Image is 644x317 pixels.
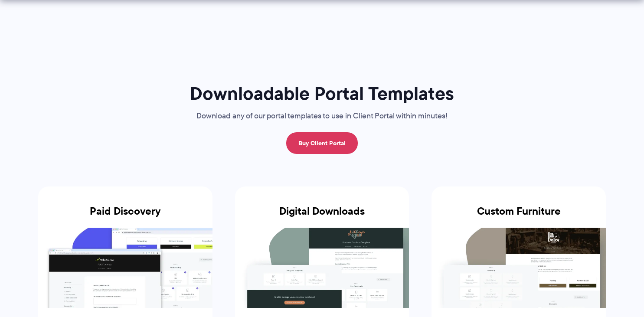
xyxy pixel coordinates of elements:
[177,110,467,123] p: Download any of our portal templates to use in Client Portal within minutes!
[235,205,409,228] h3: Digital Downloads
[432,205,606,228] h3: Custom Furniture
[177,82,467,105] h1: Downloadable Portal Templates
[286,132,358,154] a: Buy Client Portal
[38,205,212,228] h3: Paid Discovery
